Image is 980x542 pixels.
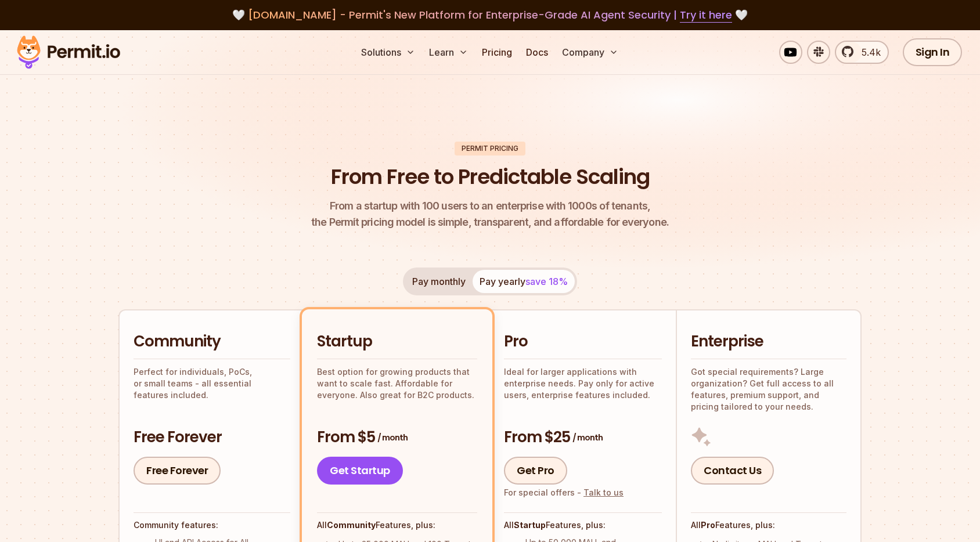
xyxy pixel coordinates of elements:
[504,331,662,352] h2: Pro
[311,198,669,230] p: the Permit pricing model is simple, transparent, and affordable for everyone.
[12,32,125,72] img: Permit logo
[504,427,662,448] h3: From $25
[477,41,517,64] a: Pricing
[680,8,732,23] a: Try it here
[504,366,662,401] p: Ideal for larger applications with enterprise needs. Pay only for active users, enterprise featur...
[134,427,290,448] h3: Free Forever
[28,7,952,23] div: 🤍 🤍
[134,519,290,531] h4: Community features:
[424,41,473,64] button: Learn
[317,331,477,352] h2: Startup
[691,519,846,531] h4: All Features, plus:
[835,41,889,64] a: 5.4k
[356,41,420,64] button: Solutions
[691,457,774,485] a: Contact Us
[701,520,715,530] strong: Pro
[691,366,846,413] p: Got special requirements? Large organization? Get full access to all features, premium support, a...
[583,487,624,497] a: Talk to us
[521,41,553,64] a: Docs
[317,427,477,448] h3: From $5
[377,432,408,443] span: / month
[134,366,290,401] p: Perfect for individuals, PoCs, or small teams - all essential features included.
[557,41,623,64] button: Company
[572,432,603,443] span: / month
[405,270,473,293] button: Pay monthly
[514,520,546,530] strong: Startup
[311,198,669,214] span: From a startup with 100 users to an enterprise with 1000s of tenants,
[504,519,662,531] h4: All Features, plus:
[455,142,525,156] div: Permit Pricing
[331,162,650,191] h1: From Free to Predictable Scaling
[327,520,376,530] strong: Community
[134,457,221,485] a: Free Forever
[248,8,732,22] span: [DOMAIN_NAME] - Permit's New Platform for Enterprise-Grade AI Agent Security |
[504,457,567,485] a: Get Pro
[317,519,477,531] h4: All Features, plus:
[903,38,963,66] a: Sign In
[317,366,477,401] p: Best option for growing products that want to scale fast. Affordable for everyone. Also great for...
[504,487,624,498] div: For special offers -
[134,331,290,352] h2: Community
[855,45,881,59] span: 5.4k
[691,331,846,352] h2: Enterprise
[317,457,403,485] a: Get Startup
